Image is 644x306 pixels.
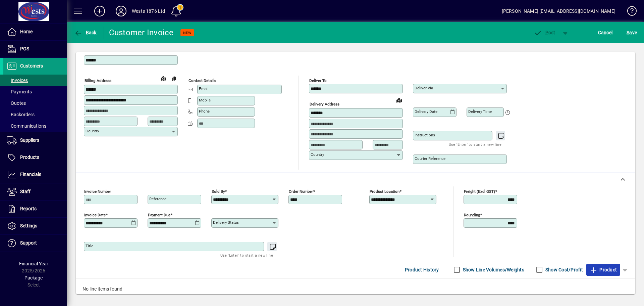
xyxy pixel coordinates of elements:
[468,109,492,114] mat-label: Delivery time
[20,189,31,194] span: Staff
[309,78,327,83] mat-label: Deliver To
[20,63,43,69] span: Customers
[3,166,67,183] a: Financials
[199,98,211,102] mat-label: Mobile
[598,27,613,38] span: Cancel
[530,27,559,39] button: Post
[67,27,104,39] app-page-header-button: Back
[72,27,98,39] button: Back
[3,75,67,86] a: Invoices
[89,5,110,17] button: Add
[84,189,111,194] mat-label: Invoice number
[20,172,41,177] span: Financials
[132,6,165,16] div: Wests 1876 Ltd
[199,109,210,114] mat-label: Phone
[20,206,37,211] span: Reports
[3,41,67,57] a: POS
[169,73,179,84] button: Copy to Delivery address
[19,261,48,266] span: Financial Year
[370,189,399,194] mat-label: Product location
[74,30,97,35] span: Back
[7,100,26,106] span: Quotes
[590,264,617,275] span: Product
[405,264,439,275] span: Product History
[586,264,620,276] button: Product
[289,189,313,194] mat-label: Order number
[3,235,67,252] a: Support
[149,196,166,201] mat-label: Reference
[3,201,67,217] a: Reports
[464,213,480,217] mat-label: Rounding
[7,123,46,129] span: Communications
[464,189,495,194] mat-label: Freight (excl GST)
[534,30,555,35] span: ost
[3,24,67,40] a: Home
[220,251,273,259] mat-hint: Use 'Enter' to start a new line
[596,27,614,39] button: Cancel
[20,46,29,51] span: POS
[415,109,437,114] mat-label: Delivery date
[7,78,28,83] span: Invoices
[311,152,324,157] mat-label: Country
[7,112,35,117] span: Backorders
[502,6,615,16] div: [PERSON_NAME] [EMAIL_ADDRESS][DOMAIN_NAME]
[622,1,636,23] a: Knowledge Base
[415,133,435,137] mat-label: Instructions
[3,120,67,132] a: Communications
[625,27,639,39] button: Save
[86,244,93,248] mat-label: Title
[462,266,524,273] label: Show Line Volumes/Weights
[449,140,501,148] mat-hint: Use 'Enter' to start a new line
[84,213,106,217] mat-label: Invoice date
[20,137,39,143] span: Suppliers
[212,189,225,194] mat-label: Sold by
[3,218,67,234] a: Settings
[24,275,43,280] span: Package
[402,264,442,276] button: Product History
[415,156,445,161] mat-label: Courier Reference
[3,149,67,166] a: Products
[415,86,433,90] mat-label: Deliver via
[20,155,39,160] span: Products
[76,279,635,299] div: No line items found
[3,109,67,120] a: Backorders
[3,183,67,200] a: Staff
[627,27,637,38] span: ave
[394,95,405,105] a: View on map
[20,223,37,228] span: Settings
[20,29,33,34] span: Home
[20,240,37,246] span: Support
[544,266,583,273] label: Show Cost/Profit
[545,30,548,35] span: P
[148,213,170,217] mat-label: Payment due
[158,73,169,84] a: View on map
[3,132,67,149] a: Suppliers
[199,86,209,91] mat-label: Email
[110,5,132,17] button: Profile
[86,129,99,133] mat-label: Country
[3,86,67,97] a: Payments
[3,97,67,109] a: Quotes
[183,31,192,35] span: NEW
[627,30,629,35] span: S
[7,89,32,94] span: Payments
[109,27,174,38] div: Customer Invoice
[213,220,239,225] mat-label: Delivery status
